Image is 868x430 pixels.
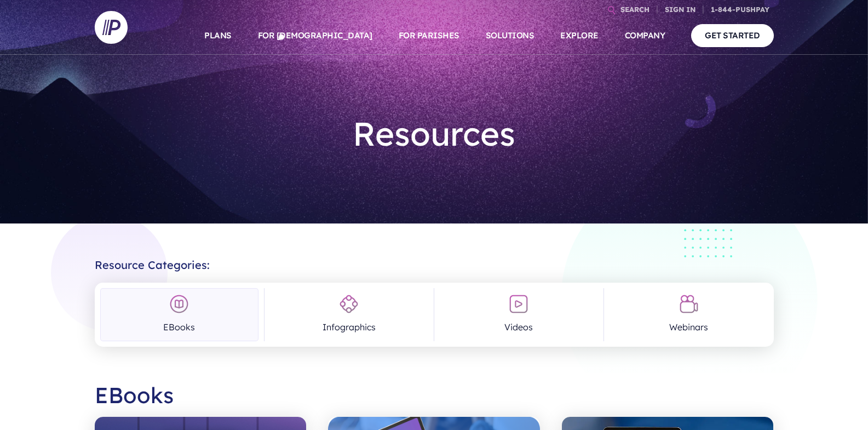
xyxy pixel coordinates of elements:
a: EXPLORE [560,16,599,55]
a: PLANS [204,16,232,55]
a: SOLUTIONS [486,16,534,55]
a: GET STARTED [691,24,774,47]
a: Infographics [270,288,428,341]
img: EBooks Icon [169,294,189,314]
img: Infographics Icon [339,294,359,314]
a: COMPANY [625,16,665,55]
a: Videos [440,288,598,341]
img: Videos Icon [509,294,528,314]
h2: EBooks [95,373,774,417]
a: EBooks [100,288,258,341]
h2: Resource Categories: [95,250,774,272]
a: FOR PARISHES [399,16,459,55]
a: FOR [DEMOGRAPHIC_DATA] [258,16,372,55]
h1: Resources [273,105,595,162]
a: Webinars [610,288,768,341]
img: Webinars Icon [679,294,699,314]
